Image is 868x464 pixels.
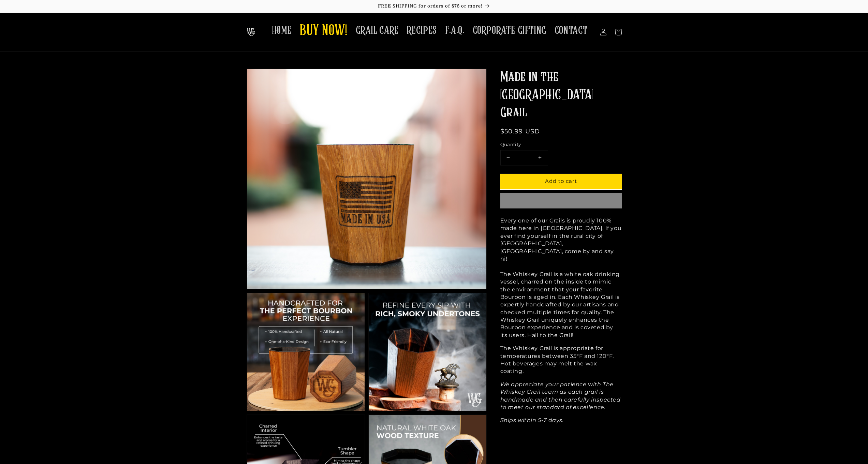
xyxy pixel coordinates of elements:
p: Every one of our Grails is proudly 100% made here in [GEOGRAPHIC_DATA]. If you ever find yourself... [500,217,622,339]
p: FREE SHIPPING for orders of $75 or more! [7,3,861,9]
a: RECIPES [403,20,441,41]
span: RECIPES [407,24,437,37]
em: We appreciate your patience with The Whiskey Grail team as each grail is handmade and then carefu... [500,381,621,410]
label: Quantity [500,141,622,148]
h1: Made in the [GEOGRAPHIC_DATA] Grail [500,69,622,122]
span: HOME [272,24,292,37]
span: BUY NOW! [300,22,348,41]
button: Add to cart [500,174,622,189]
a: BUY NOW! [296,18,352,45]
a: HOME [268,20,296,41]
span: The Whiskey Grail is appropriate for temperatures between 35°F and 120°F. Hot beverages may melt ... [500,345,614,374]
em: Ships within 5-7 days. [500,417,564,423]
span: CONTACT [555,24,588,37]
img: Grail Benefits [369,293,486,411]
a: CONTACT [550,20,592,41]
span: Add to cart [545,178,577,184]
a: CORPORATE GIFTING [469,20,550,41]
a: GRAIL CARE [352,20,403,41]
span: $50.99 USD [500,128,540,135]
img: The Whiskey Grail [247,28,255,36]
a: F.A.Q. [441,20,469,41]
span: F.A.Q. [445,24,465,37]
span: CORPORATE GIFTING [473,24,546,37]
img: Grail Benefits [247,293,365,411]
span: GRAIL CARE [356,24,399,37]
